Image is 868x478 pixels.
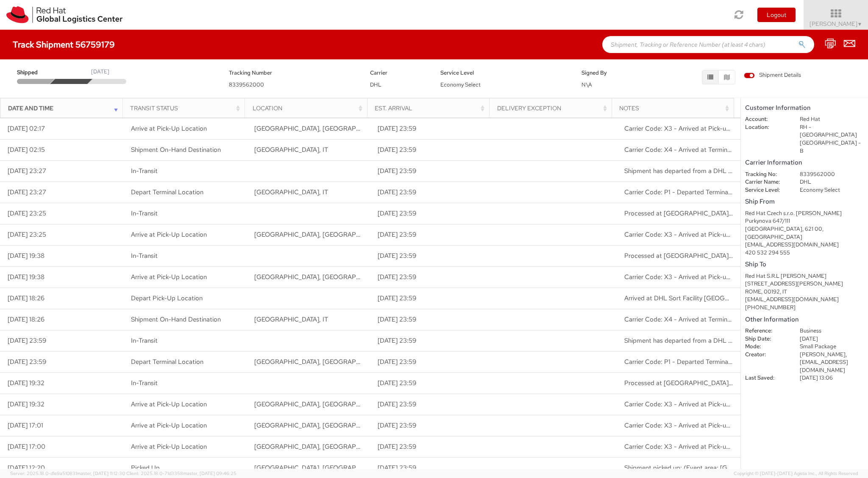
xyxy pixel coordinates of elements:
div: [DATE] [91,68,109,76]
dt: Location: [739,123,793,131]
td: [DATE] 23:59 [370,267,493,288]
span: Carrier Code: X3 - Arrived at Pick-up Location [624,421,757,430]
span: Carrier Code: X3 - Arrived at Pick-up Location [624,124,757,133]
span: BRNO, CZ [254,400,387,408]
td: [DATE] 23:59 [370,415,493,436]
dt: Service Level: [739,186,793,194]
span: Arrive at Pick-Up Location [131,230,207,239]
div: Purkynova 647/111 [745,217,864,225]
span: Arrive at Pick-Up Location [131,400,207,408]
dt: Account: [739,115,793,123]
h5: Other Information [745,316,864,323]
td: [DATE] 23:59 [370,436,493,458]
span: DHL [370,81,381,88]
span: Brno, CZ [254,358,387,366]
div: Delivery Exception [497,104,609,112]
div: [EMAIL_ADDRESS][DOMAIN_NAME] [745,296,864,304]
span: [PERSON_NAME], [800,351,847,358]
span: BRNO, CZ [254,421,387,430]
label: Shipment Details [744,71,801,81]
span: Milan, IT [254,188,328,196]
span: BRNO, CZ [254,442,387,451]
span: BRNO, CZ [254,273,387,281]
h5: Service Level [440,70,569,76]
span: 8339562000 [229,81,264,88]
span: Client: 2025.18.0-71d3358 [126,470,236,476]
span: Carrier Code: X3 - Arrived at Pick-up Location [624,273,757,281]
span: Arrive at Pick-Up Location [131,124,207,133]
td: [DATE] 23:59 [370,373,493,394]
span: Shipment On-Hand Destination [131,145,221,154]
span: ▼ [857,21,862,28]
dt: Last Saved: [739,374,793,382]
span: Shipment picked up; (Event area: Brno-CZ) [624,464,855,472]
div: 420 532 294 555 [745,249,864,257]
td: [DATE] 23:59 [370,203,493,224]
h5: Carrier [370,70,428,76]
span: Carrier Code: X3 - Arrived at Pick-up Location [624,400,757,408]
h5: Tracking Number [229,70,357,76]
td: [DATE] 23:59 [370,161,493,182]
span: In-Transit [131,167,158,175]
td: [DATE] 23:59 [370,182,493,203]
span: In-Transit [131,336,158,345]
td: [DATE] 23:59 [370,288,493,309]
td: [DATE] 23:59 [370,246,493,267]
span: Carrier Code: X4 - Arrived at Terminal Location [624,145,759,154]
span: Server: 2025.18.0-d1e9a510831 [10,470,125,476]
td: [DATE] 23:59 [370,224,493,246]
td: [DATE] 23:59 [370,394,493,415]
span: N\A [581,81,592,88]
span: Milan, IT [254,315,328,324]
span: BRNO, CZ [254,464,387,472]
span: Depart Terminal Location [131,188,203,196]
td: [DATE] 23:59 [370,309,493,330]
span: In-Transit [131,252,158,260]
div: Location [253,104,364,112]
div: [EMAIL_ADDRESS][DOMAIN_NAME] [745,241,864,249]
h5: Ship To [745,261,864,268]
span: Arrive at Pick-Up Location [131,273,207,281]
td: [DATE] 23:59 [370,330,493,352]
div: [STREET_ADDRESS][PERSON_NAME] [745,280,864,288]
button: Logout [757,8,796,22]
span: Picked Up [131,464,160,472]
div: [PHONE_NUMBER] [745,304,864,312]
span: Depart Terminal Location [131,358,203,366]
dt: Mode: [739,343,793,351]
h4: Track Shipment 56759179 [13,40,115,49]
dt: Tracking No: [739,171,793,179]
span: Bologna, IT [254,145,328,154]
span: Shipment Details [744,71,801,79]
dt: Ship Date: [739,335,793,343]
span: Copyright © [DATE]-[DATE] Agistix Inc., All Rights Reserved [734,470,858,477]
h5: Signed By [581,70,640,76]
div: Notes [619,104,731,112]
td: [DATE] 23:59 [370,140,493,161]
span: Shipment On-Hand Destination [131,315,221,324]
span: Carrier Code: X3 - Arrived at Pick-up Location [624,230,757,239]
span: master, [DATE] 11:12:30 [77,470,125,476]
h5: Carrier Information [745,159,864,166]
div: [GEOGRAPHIC_DATA], 621 00, [GEOGRAPHIC_DATA] [745,225,864,241]
span: In-Transit [131,379,158,387]
span: BRNO, CZ [254,230,387,239]
div: ROME, 00192, IT [745,288,864,296]
span: Carrier Code: P1 - Departed Terminal Location [624,188,757,196]
span: master, [DATE] 09:46:25 [183,470,236,476]
div: Transit Status [130,104,242,112]
div: Date and Time [8,104,120,112]
dt: Reference: [739,327,793,335]
h5: Customer Information [745,104,864,112]
span: Arrive at Pick-Up Location [131,442,207,451]
span: Shipped [17,69,53,77]
span: In-Transit [131,209,158,218]
div: Est. Arrival [375,104,487,112]
td: [DATE] 23:59 [370,352,493,373]
span: Depart Pick-Up Location [131,294,203,302]
span: Carrier Code: P1 - Departed Terminal Location [624,358,757,366]
div: Red Hat Czech s.r.o. [PERSON_NAME] [745,210,864,218]
div: Red Hat S.R.L [PERSON_NAME] [745,272,864,280]
span: [PERSON_NAME] [810,20,862,28]
span: Arrive at Pick-Up Location [131,421,207,430]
